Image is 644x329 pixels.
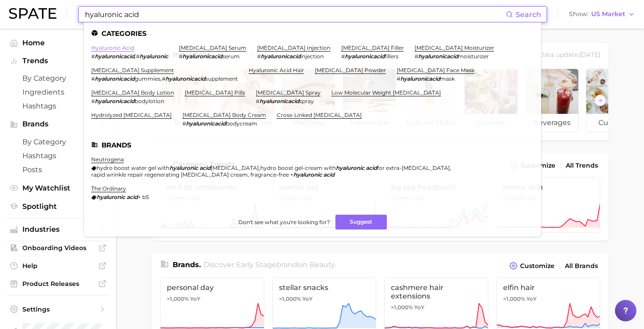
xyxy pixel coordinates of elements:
span: # [136,53,140,60]
a: low molecular weight [MEDICAL_DATA] [331,89,441,96]
span: Ingredients [22,88,94,96]
span: Search [516,10,541,19]
span: Hashtags [22,102,94,110]
em: acid [127,194,138,200]
span: Posts [22,165,94,174]
span: Customize [520,262,555,270]
span: >1,000% [167,295,189,302]
em: hyaluronicacid [95,53,135,60]
span: # [162,75,165,82]
span: YoY [190,295,200,303]
span: >1,000% [279,295,301,302]
span: # [179,53,182,60]
a: [MEDICAL_DATA] body cream [182,112,266,118]
span: bodylotion [135,98,164,104]
span: Brands [22,120,94,128]
span: cashmere hair extensions [391,283,482,300]
span: # [91,75,95,82]
span: fillers [385,53,398,60]
span: Industries [22,225,94,234]
span: >1,000% [503,295,525,302]
span: hydro boost gel-cream with [260,164,336,171]
span: beverages [525,114,578,132]
a: Settings [7,303,109,316]
span: # [256,98,259,104]
span: # [415,53,418,60]
span: Settings [22,305,94,313]
span: Brands . [173,260,201,269]
button: Trends [7,54,109,68]
span: personal day [167,283,258,292]
button: Scroll Right [594,95,606,106]
a: Product Releases [7,277,109,290]
em: hyaluronicacid [186,120,226,127]
a: [MEDICAL_DATA] pills [185,89,245,96]
a: [MEDICAL_DATA] face mask [397,67,475,74]
a: [MEDICAL_DATA] serum [179,44,246,51]
span: # [91,53,95,60]
a: [MEDICAL_DATA] injection [257,44,330,51]
li: Brands [91,141,534,149]
a: neutrogena [91,156,124,163]
span: Home [22,39,94,47]
span: serum [222,53,240,60]
em: hyaluronic [97,194,125,200]
span: All Trends [566,162,598,169]
a: Help [7,259,109,273]
button: Industries [7,223,109,236]
button: Brands [7,117,109,131]
em: acid [199,164,211,171]
span: Spotlight [22,202,94,211]
span: # [341,53,345,60]
li: Categories [91,30,534,37]
span: All Brands [565,262,598,270]
em: acid [366,164,377,171]
span: stellar snacks [279,283,370,292]
em: hyaluronicacid [261,53,301,60]
span: YoY [526,295,537,303]
span: bodycream [226,120,257,127]
div: Data update: [DATE] [539,49,600,61]
span: mask [440,75,455,82]
a: Onboarding Videos [7,241,109,255]
span: beauty [309,260,335,269]
span: Hashtags [22,152,94,160]
a: Ingredients [7,85,109,99]
span: gummies [135,75,161,82]
em: hyaluronicacid [418,53,458,60]
a: hyaluronic acid hair [249,67,304,74]
a: Hashtags [7,149,109,163]
span: rapid wrinkle repair regenerating [MEDICAL_DATA] cream, fragrance-free + [91,171,293,178]
a: by Category [7,71,109,85]
em: hyaluronic [140,53,168,60]
span: Show [569,12,589,17]
span: Help [22,262,94,270]
span: # [257,53,261,60]
span: for extra-[MEDICAL_DATA] [377,164,450,171]
button: Customize [507,260,557,272]
span: Onboarding Videos [22,244,94,252]
a: All Brands [563,260,600,272]
a: [MEDICAL_DATA] powder [315,67,386,74]
em: acid [323,171,335,178]
a: My Watchlist [7,181,109,195]
span: by Category [22,74,94,82]
em: hyaluronicacid [95,98,135,104]
a: Posts [7,163,109,177]
span: + b5 [138,194,149,200]
span: supplement [205,75,238,82]
a: hyaluronic acid [91,44,134,51]
a: beverages [525,69,579,132]
img: SPATE [9,8,56,19]
span: culinary [586,114,639,132]
span: mirror skin [503,183,594,191]
input: Search here for a brand, industry, or ingredient [84,7,506,22]
a: hydrolyzed [MEDICAL_DATA] [91,112,172,118]
em: hyaluronicacid [400,75,440,82]
button: ShowUS Market [567,9,637,20]
span: US Market [591,12,625,17]
a: Hashtags [7,99,109,113]
em: hyaluronic [336,164,364,171]
a: [MEDICAL_DATA] filler [341,44,404,51]
span: spray [299,98,314,104]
